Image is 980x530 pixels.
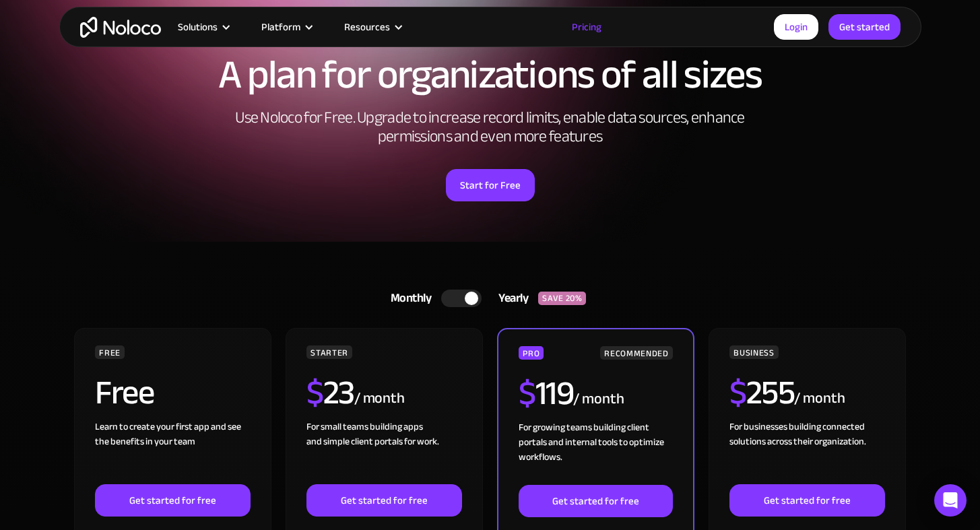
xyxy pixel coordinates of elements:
[327,18,417,36] div: Resources
[828,14,901,40] a: Get started
[519,346,544,360] div: PRO
[344,18,390,36] div: Resources
[306,420,461,484] div: For small teams building apps and simple client portals for work. ‍
[729,484,884,517] a: Get started for free
[729,376,794,409] h2: 255
[244,18,327,36] div: Platform
[794,388,845,409] div: / month
[600,346,672,360] div: RECOMMENDED
[306,484,461,517] a: Get started for free
[306,345,352,359] div: STARTER
[519,362,535,425] span: $
[95,484,250,517] a: Get started for free
[374,288,442,308] div: Monthly
[73,55,908,95] h1: A plan for organizations of all sizes
[80,17,161,38] a: home
[354,388,405,409] div: / month
[261,18,300,36] div: Platform
[934,484,967,517] div: Open Intercom Messenger
[519,376,573,410] h2: 119
[729,361,746,424] span: $
[446,169,535,201] a: Start for Free
[774,14,818,40] a: Login
[538,292,586,305] div: SAVE 20%
[95,420,250,484] div: Learn to create your first app and see the benefits in your team ‍
[729,420,884,484] div: For businesses building connected solutions across their organization. ‍
[573,389,624,410] div: / month
[555,18,618,36] a: Pricing
[95,345,125,359] div: FREE
[161,18,244,36] div: Solutions
[306,376,354,409] h2: 23
[221,108,760,146] h2: Use Noloco for Free. Upgrade to increase record limits, enable data sources, enhance permissions ...
[519,420,672,485] div: For growing teams building client portals and internal tools to optimize workflows.
[482,288,538,308] div: Yearly
[95,376,154,409] h2: Free
[519,485,672,517] a: Get started for free
[729,345,778,359] div: BUSINESS
[178,18,218,36] div: Solutions
[306,361,323,424] span: $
